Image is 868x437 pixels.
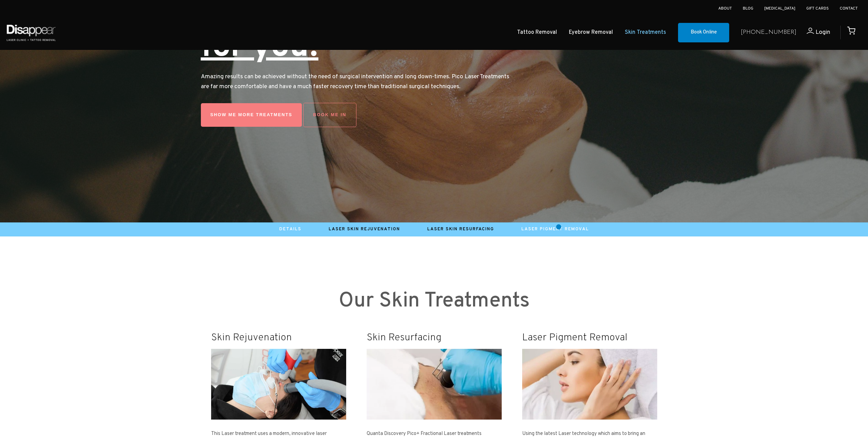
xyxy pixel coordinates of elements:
[522,331,627,344] small: Laser Pigment Removal
[796,28,830,38] a: Login
[517,28,557,38] a: Tattoo Removal
[201,291,667,312] h2: Our Skin Treatments
[718,6,732,11] a: About
[806,6,829,11] a: Gift Cards
[201,103,302,127] a: SHOW ME MORE Treatments
[521,227,589,232] a: Laser Pigment Removal
[211,331,292,344] small: Skin Rejuvenation
[279,227,301,232] a: Details
[569,28,613,38] a: Eyebrow Removal
[303,103,356,127] a: Book me in
[815,28,830,36] span: Login
[427,227,494,232] a: Laser Skin Resurfacing
[201,72,510,92] p: Amazing results can be achieved without the need of surgical intervention and long down-times. Pi...
[840,6,858,11] a: Contact
[741,28,796,38] a: [PHONE_NUMBER]
[743,6,753,11] a: Blog
[678,23,729,43] a: Book Online
[764,6,795,11] a: [MEDICAL_DATA]
[367,331,441,344] small: Skin Resurfacing
[329,227,400,232] a: Laser Skin Rejuvenation
[5,21,57,45] img: Disappear - Laser Clinic and Tattoo Removal Services in Sydney, Australia
[625,28,666,38] a: Skin Treatments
